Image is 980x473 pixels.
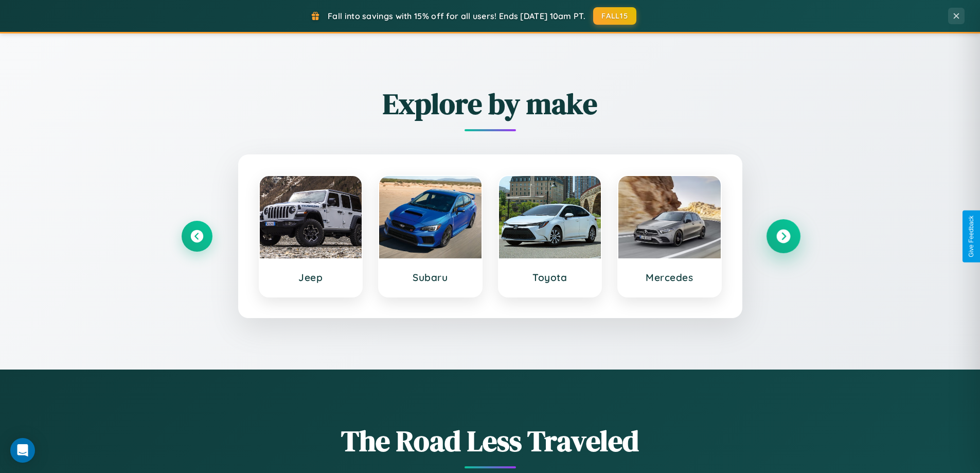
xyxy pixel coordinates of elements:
[328,11,585,21] span: Fall into savings with 15% off for all users! Ends [DATE] 10am PT.
[182,421,799,461] h1: The Road Less Traveled
[593,7,636,25] button: FALL15
[629,271,710,284] h3: Mercedes
[389,271,471,284] h3: Subaru
[968,216,975,257] div: Give Feedback
[10,438,35,463] div: Open Intercom Messenger
[182,84,799,124] h2: Explore by make
[270,271,352,284] h3: Jeep
[509,271,591,284] h3: Toyota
